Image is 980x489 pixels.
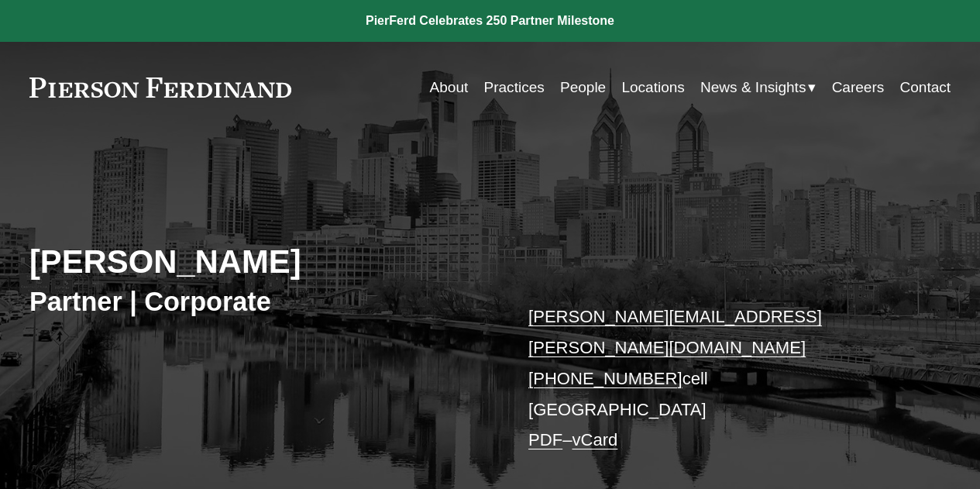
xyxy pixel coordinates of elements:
[430,73,469,102] a: About
[832,73,885,102] a: Careers
[700,74,806,101] span: News & Insights
[528,430,562,449] a: PDF
[700,73,816,102] a: folder dropdown
[528,301,912,456] p: cell [GEOGRAPHIC_DATA] –
[29,285,490,318] h3: Partner | Corporate
[900,73,951,102] a: Contact
[560,73,606,102] a: People
[528,307,822,357] a: [PERSON_NAME][EMAIL_ADDRESS][PERSON_NAME][DOMAIN_NAME]
[484,73,545,102] a: Practices
[528,369,683,388] a: [PHONE_NUMBER]
[621,73,684,102] a: Locations
[572,430,617,449] a: vCard
[29,243,490,282] h2: [PERSON_NAME]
